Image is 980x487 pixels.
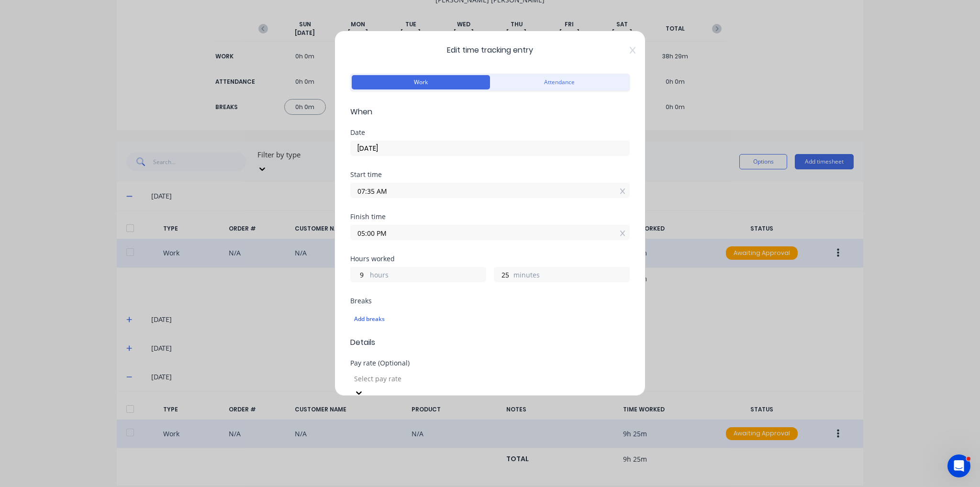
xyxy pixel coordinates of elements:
button: Work [352,75,490,89]
div: Start time [350,171,630,178]
div: Breaks [350,298,630,304]
div: Add breaks [354,313,626,325]
label: minutes [513,270,629,282]
div: Finish time [350,213,630,220]
iframe: Intercom live chat [947,454,970,477]
span: When [350,106,630,118]
div: Date [350,129,630,136]
div: Pay rate (Optional) [350,360,630,366]
input: 0 [494,267,511,282]
button: Attendance [490,75,628,89]
label: hours [370,270,486,282]
span: Edit time tracking entry [350,44,630,56]
span: Details [350,337,630,348]
input: 0 [351,267,367,282]
div: Hours worked [350,255,630,262]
